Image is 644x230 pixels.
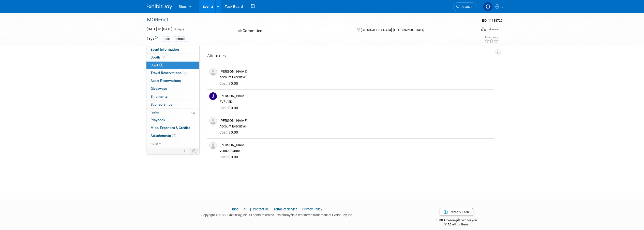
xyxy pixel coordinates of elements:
div: [PERSON_NAME] [219,69,492,74]
a: Contact Us [253,207,269,211]
span: Cost: $ [219,81,231,85]
i: Booth reservation complete [162,56,165,59]
div: Attendees: [207,53,494,60]
img: Olga Yuger [483,2,493,11]
a: Misc. Expenses & Credits [146,124,199,132]
td: Personalize Event Tab Strip [180,148,189,154]
span: 4 [159,63,163,67]
span: Shipments [151,94,168,98]
span: Cost: $ [219,130,231,134]
a: Travel Reservations1 [146,69,199,77]
span: | [249,207,252,211]
span: more [149,141,158,146]
span: Cost: $ [219,106,231,110]
div: RVP / SD [219,100,492,104]
img: Associate-Profile-5.png [209,68,217,76]
div: Event Rating [485,36,498,38]
img: Format-Inperson.png [481,27,486,31]
div: Vendor Partner [219,149,492,153]
span: (2 days) [173,28,184,31]
div: Remote [173,36,187,42]
span: 2 [172,134,176,137]
a: Refer & Earn [440,208,473,216]
span: Travel Reservations [151,71,187,75]
div: $500 Amazon gift card for you, [415,215,498,226]
span: 0.00 [219,155,240,159]
div: Copyright © 2025 ExhibitDay, Inc. All rights reserved. ExhibitDay is a registered trademark of Ex... [147,212,408,218]
span: 0.00 [219,130,240,134]
a: Terms of Service [274,207,297,211]
span: Tasks [150,110,159,114]
div: [PERSON_NAME] [219,118,492,123]
span: Staff [151,63,163,67]
a: Blog [232,207,238,211]
span: Search [460,5,472,9]
div: In-Person [487,27,499,31]
a: Privacy Policy [302,207,322,211]
div: MOREnet [145,15,469,24]
span: Event Information [151,47,179,51]
div: Committed [236,26,349,35]
a: Event Information [146,46,199,53]
div: East [162,36,171,42]
span: Sponsorships [151,102,172,106]
a: Playbook [146,116,199,124]
span: | [239,207,243,211]
img: ExhibitDay [147,4,172,9]
a: Asset Reservations [146,77,199,85]
span: [DATE] [DATE] [147,27,172,31]
a: Staff4 [146,62,199,69]
span: Booth [151,55,166,59]
sup: ® [290,213,292,216]
span: [GEOGRAPHIC_DATA], [GEOGRAPHIC_DATA] [361,28,424,32]
span: Playbook [151,118,165,122]
img: Associate-Profile-5.png [209,141,217,149]
span: 0.00 [219,106,240,110]
img: Associate-Profile-5.png [209,117,217,125]
a: Attachments2 [146,132,199,140]
span: 0.00 [219,81,240,85]
a: Booth [146,54,199,61]
a: more [146,140,199,148]
span: to [157,27,162,31]
span: Misc. Expenses & Credits [151,126,190,130]
a: Search [453,2,476,11]
span: | [298,207,302,211]
a: Giveaways [146,85,199,93]
span: Attachments [151,134,176,138]
span: Giveaways [151,87,167,91]
span: Asset Reservations [151,79,181,83]
div: Event Format [446,26,499,34]
img: J.jpg [209,92,217,100]
div: [PERSON_NAME] [219,143,492,148]
div: Account Executive [219,124,492,128]
span: | [269,207,273,211]
a: Sponsorships [146,101,199,108]
a: Tasks [146,109,199,116]
div: [PERSON_NAME] [219,94,492,98]
span: 1 [183,71,187,75]
div: Account Executive [219,75,492,79]
a: API [243,207,248,211]
a: Shipments [146,93,199,100]
span: Event ID: 11138729 [482,19,502,22]
td: Tags [147,36,158,42]
div: $150 off for them. [415,222,498,227]
span: Cost: $ [219,155,231,159]
td: Toggle Event Tabs [189,148,199,154]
